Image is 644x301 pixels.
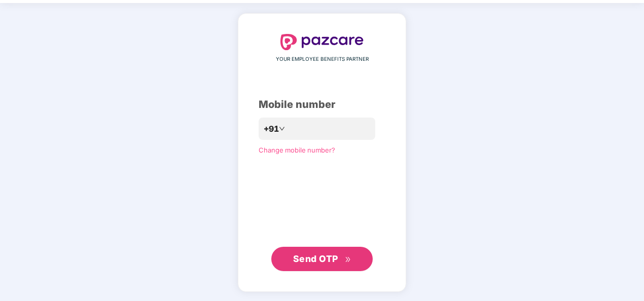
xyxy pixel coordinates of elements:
[280,34,364,50] img: logo
[276,55,369,63] span: YOUR EMPLOYEE BENEFITS PARTNER
[271,247,373,271] button: Send OTPdouble-right
[259,146,335,154] a: Change mobile number?
[345,256,351,263] span: double-right
[259,97,385,112] div: Mobile number
[293,253,338,264] span: Send OTP
[279,126,285,132] span: down
[264,123,279,135] span: +91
